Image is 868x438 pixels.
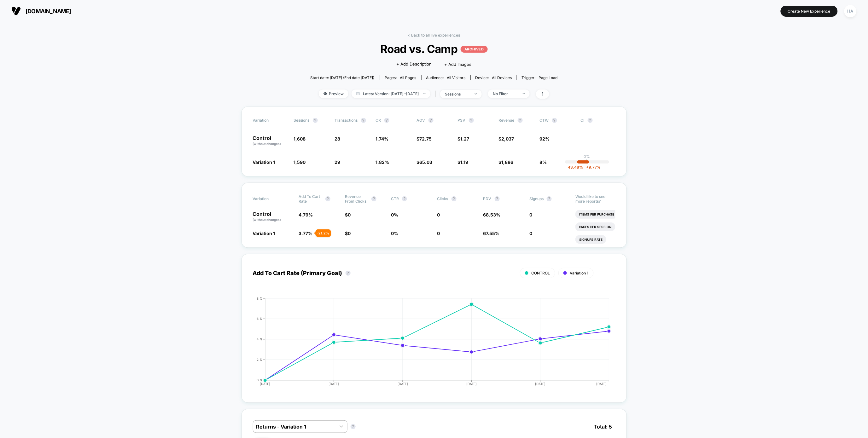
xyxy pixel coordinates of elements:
[371,196,376,201] button: ?
[502,159,514,165] span: 1,886
[253,211,293,222] p: Control
[376,136,389,141] span: 1.74 %
[522,75,558,80] div: Trigger:
[445,92,470,96] div: sessions
[26,8,71,14] span: [DOMAIN_NAME]
[391,231,398,236] span: 0 %
[335,136,341,141] span: 28
[426,75,466,80] div: Audience:
[376,118,381,123] span: CR
[257,358,263,361] tspan: 2 %
[345,212,351,217] span: $
[535,382,545,386] tspan: [DATE]
[420,136,432,141] span: 72.75
[469,118,474,123] button: ?
[475,93,477,95] img: end
[437,196,448,201] span: Clicks
[461,136,469,141] span: 1.27
[348,231,351,236] span: 0
[423,93,426,94] img: end
[493,91,518,96] div: No Filter
[499,159,514,165] span: $
[402,196,407,201] button: ?
[299,194,322,204] span: Add To Cart Rate
[329,382,339,386] tspan: [DATE]
[253,159,275,165] span: Variation 1
[417,118,425,123] span: AOV
[575,222,615,231] li: Pages Per Session
[384,118,389,123] button: ?
[523,93,525,94] img: end
[591,420,615,433] span: Total: 5
[461,46,487,53] p: ARCHIVED
[434,89,440,99] span: |
[540,118,574,123] span: OTW
[532,271,550,275] span: CONTROL
[325,196,330,201] button: ?
[257,337,263,341] tspan: 4 %
[470,75,517,80] span: Device:
[499,118,515,123] span: Revenue
[385,75,417,80] div: Pages:
[391,212,398,217] span: 0 %
[570,271,589,275] span: Variation 1
[397,61,432,67] span: + Add Description
[408,33,460,37] a: < Back to all live experiences
[253,218,281,222] span: (without changes)
[466,382,477,386] tspan: [DATE]
[581,118,615,123] span: CI
[458,159,469,165] span: $
[588,118,593,123] button: ?
[451,196,457,201] button: ?
[499,136,514,141] span: $
[335,118,358,123] span: Transactions
[437,231,440,236] span: 0
[566,165,583,170] span: -43.48 %
[483,231,500,236] span: 67.55 %
[420,159,433,165] span: 65.03
[253,118,288,123] span: Variation
[492,75,512,80] span: all devices
[253,135,288,146] p: Control
[596,382,607,386] tspan: [DATE]
[351,424,356,429] button: ?
[495,196,500,201] button: ?
[352,89,430,98] span: Latest Version: [DATE] - [DATE]
[345,231,351,236] span: $
[323,42,545,55] span: Road vs. Camp
[335,159,341,165] span: 29
[398,382,408,386] tspan: [DATE]
[9,6,73,16] button: [DOMAIN_NAME]
[461,159,469,165] span: 1.19
[445,62,472,67] span: + Add Images
[437,212,440,217] span: 0
[529,196,544,201] span: Signups
[502,136,514,141] span: 2,037
[348,212,351,217] span: 0
[294,136,306,141] span: 1,608
[552,118,557,123] button: ?
[294,118,310,123] span: Sessions
[356,92,360,95] img: calendar
[299,231,313,236] span: 3.77 %
[842,5,859,18] button: HA
[529,231,532,236] span: 0
[260,382,271,386] tspan: [DATE]
[313,118,318,123] button: ?
[575,235,606,244] li: Signups Rate
[299,212,313,217] span: 4.79 %
[253,194,288,204] span: Variation
[319,89,348,98] span: Preview
[400,75,417,80] span: all pages
[583,165,601,170] span: 9.77 %
[575,194,615,204] p: Would like to see more reports?
[518,118,523,123] button: ?
[844,5,857,17] div: HA
[540,136,550,141] span: 92%
[11,6,21,16] img: Visually logo
[586,159,588,164] p: |
[483,212,501,217] span: 68.53 %
[483,196,492,201] span: PDV
[417,159,433,165] span: $
[428,118,434,123] button: ?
